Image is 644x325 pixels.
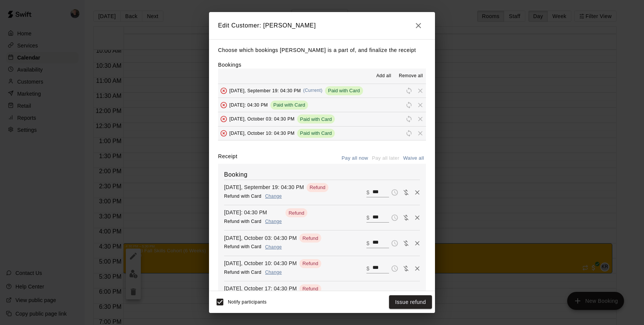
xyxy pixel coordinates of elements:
[412,238,423,249] button: Remove
[218,130,229,136] span: To be removed
[224,285,297,292] p: [DATE], October 17: 04:30 PM
[403,102,415,107] span: Reschedule
[389,214,400,220] span: Pay later
[366,240,369,247] p: $
[229,102,268,107] span: [DATE]: 04:30 PM
[403,87,415,93] span: Reschedule
[400,214,412,220] span: Waive payment
[400,240,412,246] span: Waive payment
[372,70,396,82] button: Add all
[403,116,415,122] span: Reschedule
[218,84,426,98] button: To be removed[DATE], September 19: 04:30 PM(Current)Paid with CardRescheduleRemove
[389,290,400,296] span: Pay later
[218,112,426,126] button: To be removed[DATE], October 03: 04:30 PMPaid with CardRescheduleRemove
[218,127,426,140] button: To be removed[DATE], October 10: 04:30 PMPaid with CardRescheduleRemove
[261,242,285,253] button: Change
[218,116,229,122] span: To be removed
[366,265,369,272] p: $
[415,130,426,136] span: Remove
[224,270,261,275] span: Refund with Card
[412,212,423,223] button: Remove
[297,130,335,136] span: Paid with Card
[224,209,283,216] p: [DATE]: 04:30 PM
[389,295,432,309] button: Issue refund
[224,183,304,191] p: [DATE], September 19: 04:30 PM
[340,153,370,164] button: Pay all now
[261,267,285,278] button: Change
[366,214,369,221] p: $
[261,191,285,202] button: Change
[297,116,335,122] span: Paid with Card
[389,189,400,195] span: Pay later
[376,72,391,80] span: Add all
[412,187,423,198] button: Remove
[218,102,229,107] span: To be removed
[270,102,308,108] span: Paid with Card
[218,153,237,164] label: Receipt
[303,88,323,93] span: (Current)
[400,290,412,296] span: Waive payment
[399,72,423,80] span: Remove all
[412,288,423,299] button: Remove
[389,240,400,246] span: Pay later
[229,130,295,136] span: [DATE], October 10: 04:30 PM
[415,87,426,93] span: Remove
[307,185,328,190] span: Refund
[224,170,420,180] h6: Booking
[401,153,426,164] button: Waive all
[224,219,261,224] span: Refund with Card
[228,299,267,305] span: Notify participants
[229,116,295,122] span: [DATE], October 03: 04:30 PM
[400,189,412,195] span: Waive payment
[366,189,369,196] p: $
[229,88,301,93] span: [DATE], September 19: 04:30 PM
[389,265,400,271] span: Pay later
[218,46,426,55] p: Choose which bookings [PERSON_NAME] is a part of, and finalize the receipt
[415,116,426,122] span: Remove
[396,70,426,82] button: Remove all
[218,62,241,68] label: Bookings
[224,259,297,267] p: [DATE], October 10: 04:30 PM
[412,263,423,274] button: Remove
[224,194,261,199] span: Refund with Card
[403,130,415,136] span: Reschedule
[261,216,285,227] button: Change
[415,102,426,107] span: Remove
[209,12,435,39] h2: Edit Customer: [PERSON_NAME]
[224,244,261,249] span: Refund with Card
[224,234,297,242] p: [DATE], October 03: 04:30 PM
[218,87,229,93] span: To be removed
[299,286,321,291] span: Refund
[366,290,369,298] p: $
[400,265,412,271] span: Waive payment
[325,88,363,93] span: Paid with Card
[299,261,321,266] span: Refund
[285,210,307,216] span: Refund
[299,235,321,241] span: Refund
[218,98,426,112] button: To be removed[DATE]: 04:30 PMPaid with CardRescheduleRemove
